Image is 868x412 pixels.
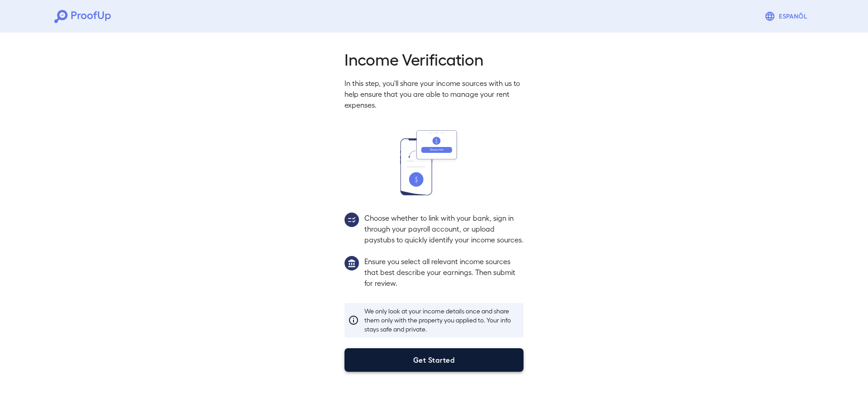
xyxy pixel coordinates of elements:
[344,256,359,270] img: group1.svg
[344,213,359,227] img: group2.svg
[364,256,524,289] p: Ensure you select all relevant income sources that best describe your earnings. Then submit for r...
[344,348,524,372] button: Get Started
[761,7,814,25] button: Espanõl
[344,49,524,69] h2: Income Verification
[364,307,520,334] p: We only look at your income details once and share them only with the property you applied to. Yo...
[344,78,524,110] p: In this step, you'll share your income sources with us to help ensure that you are able to manage...
[400,130,468,195] img: transfer_money.svg
[364,213,524,245] p: Choose whether to link with your bank, sign in through your payroll account, or upload paystubs t...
